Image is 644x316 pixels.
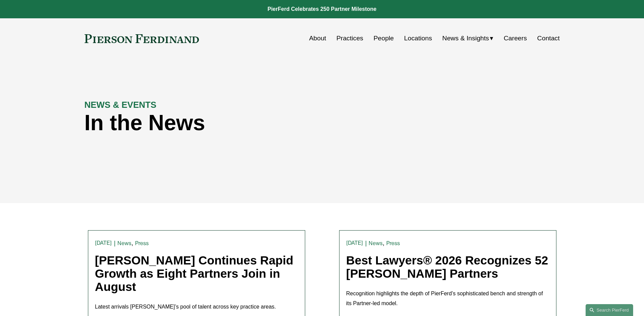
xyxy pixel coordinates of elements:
[386,240,400,246] a: Press
[95,302,298,312] p: Latest arrivals [PERSON_NAME]’s pool of talent across key practice areas.
[131,239,133,246] span: ,
[586,304,633,316] a: Search this site
[346,289,549,309] p: Recognition highlights the depth of PierFerd’s sophisticated bench and strength of its Partner-le...
[85,100,157,110] strong: NEWS & EVENTS
[135,240,149,246] a: Press
[346,254,548,280] a: Best Lawyers® 2026 Recognizes 52 [PERSON_NAME] Partners
[369,240,383,246] a: News
[383,239,384,246] span: ,
[95,254,294,293] a: [PERSON_NAME] Continues Rapid Growth as Eight Partners Join in August
[442,33,489,44] span: News & Insights
[404,32,432,45] a: Locations
[504,32,527,45] a: Careers
[117,240,131,246] a: News
[442,32,494,45] a: folder dropdown
[85,111,441,135] h1: In the News
[537,32,559,45] a: Contact
[346,240,363,246] time: [DATE]
[336,32,363,45] a: Practices
[309,32,326,45] a: About
[373,32,394,45] a: People
[95,240,112,246] time: [DATE]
